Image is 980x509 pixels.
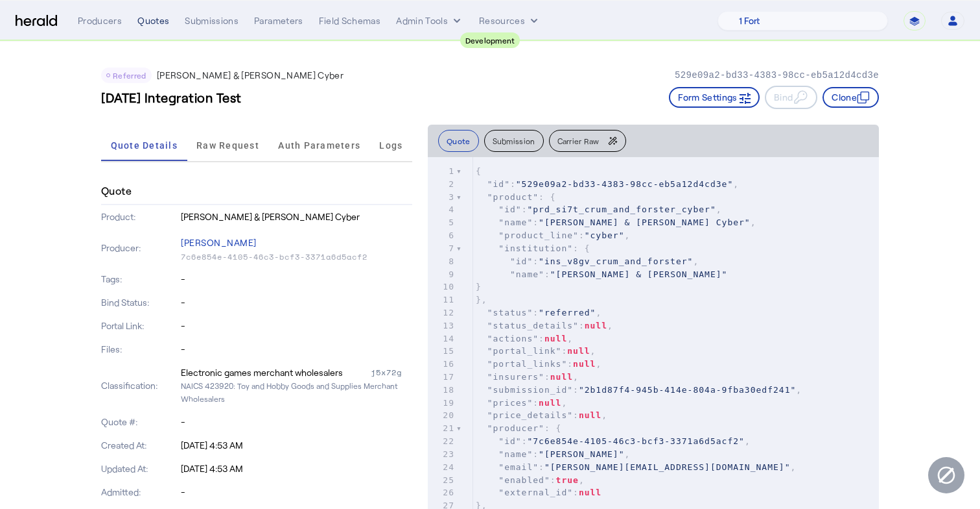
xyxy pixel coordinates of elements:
span: "actions" [487,334,539,343]
p: [DATE] 4:53 AM [181,439,412,452]
div: 13 [428,319,456,332]
span: null [585,321,607,330]
span: : , [476,321,613,330]
span: "portal_link" [487,346,562,356]
button: Form Settings [669,87,760,108]
div: 10 [428,280,456,293]
span: "product" [487,192,539,202]
span: "price_details" [487,410,573,420]
span: : , [476,462,796,472]
span: : , [476,436,751,446]
p: [PERSON_NAME] & [PERSON_NAME] Cyber [157,69,344,82]
button: Quote [438,130,479,152]
span: "producer" [487,423,544,433]
span: Auth Parameters [278,141,360,150]
button: Resources dropdown menu [479,14,541,27]
button: Bind [765,86,817,109]
p: Tags: [101,273,178,286]
span: "product_line" [498,230,579,240]
p: - [181,296,412,309]
span: null [539,398,561,408]
span: "prices" [487,398,533,408]
span: "[PERSON_NAME]" [539,449,624,459]
span: "id" [510,256,533,266]
h4: Quote [101,183,132,199]
div: Parameters [254,14,303,27]
span: null [579,410,601,420]
span: : , [476,217,756,227]
span: { [476,166,482,176]
h3: [DATE] Integration Test [101,88,242,106]
span: "email" [498,462,539,472]
span: null [579,488,601,497]
span: "529e09a2-bd33-4383-98cc-eb5a12d4cd3e" [516,179,733,189]
div: 9 [428,268,456,281]
span: : , [476,230,630,240]
span: : , [476,308,601,317]
span: Raw Request [196,141,259,150]
span: : , [476,256,699,266]
div: 15 [428,345,456,358]
p: [DATE] 4:53 AM [181,462,412,475]
button: Clone [822,87,879,108]
div: 16 [428,358,456,371]
div: 21 [428,422,456,435]
p: - [181,273,412,286]
div: 14 [428,332,456,345]
span: : , [476,449,630,459]
div: Electronic games merchant wholesalers [181,366,343,379]
div: 23 [428,448,456,461]
span: : , [476,179,739,189]
p: 529e09a2-bd33-4383-98cc-eb5a12d4cd3e [675,69,879,82]
div: 19 [428,397,456,410]
span: "referred" [539,308,596,317]
span: "name" [498,217,533,227]
span: : , [476,346,596,356]
div: Development [460,32,520,48]
span: } [476,282,482,292]
div: 8 [428,255,456,268]
span: : , [476,398,567,408]
span: "enabled" [498,475,550,485]
span: null [544,334,567,343]
span: Carrier Raw [557,137,600,145]
span: "portal_links" [487,359,568,369]
span: : { [476,423,562,433]
div: 11 [428,293,456,306]
p: Classification: [101,379,178,392]
p: Admitted: [101,486,178,499]
p: Bind Status: [101,296,178,309]
img: Herald Logo [16,15,57,27]
p: - [181,416,412,428]
span: Referred [113,71,146,80]
span: "submission_id" [487,385,573,395]
div: 7 [428,242,456,255]
span: }, [476,295,487,304]
div: 24 [428,461,456,474]
span: "[PERSON_NAME] & [PERSON_NAME] Cyber" [539,217,751,227]
span: "status" [487,308,533,317]
p: Portal Link: [101,319,178,332]
span: "institution" [498,243,573,253]
div: 6 [428,229,456,242]
div: 5 [428,216,456,229]
span: "[PERSON_NAME][EMAIL_ADDRESS][DOMAIN_NAME]" [544,462,791,472]
div: 18 [428,384,456,397]
div: 2 [428,178,456,191]
p: Product: [101,210,178,223]
div: 17 [428,371,456,384]
span: "prd_si7t_crum_and_forster_cyber" [527,205,716,214]
span: : , [476,372,579,382]
div: 1 [428,165,456,178]
p: Producer: [101,242,178,255]
span: "id" [487,179,510,189]
div: 4 [428,203,456,216]
span: "ins_v8gv_crum_and_forster" [539,256,693,266]
span: : , [476,359,601,369]
button: Submission [484,130,544,152]
div: 20 [428,409,456,422]
span: : , [476,205,722,214]
div: Quotes [137,14,169,27]
p: - [181,486,412,499]
span: "insurers" [487,372,544,382]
